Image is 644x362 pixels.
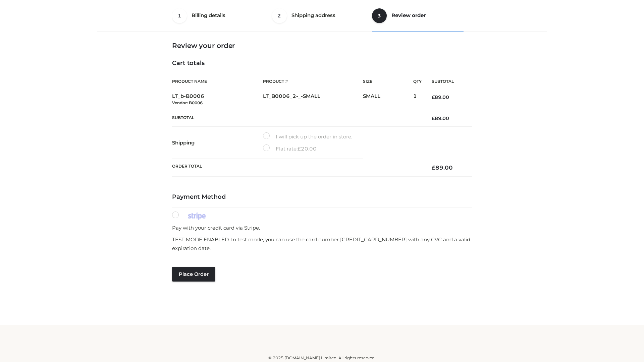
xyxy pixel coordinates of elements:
th: Qty [413,74,422,89]
th: Subtotal [172,110,422,126]
td: 1 [413,89,422,110]
span: £ [432,164,435,171]
span: £ [432,94,435,100]
p: Pay with your credit card via Stripe. [172,224,472,232]
span: £ [432,115,435,121]
label: I will pick up the order in store. [263,132,352,141]
label: Flat rate: [263,144,317,153]
th: Product # [263,74,363,89]
small: Vendor: B0006 [172,100,203,105]
th: Product Name [172,74,263,89]
td: LT_b-B0006 [172,89,263,110]
bdi: 89.00 [432,164,453,171]
th: Subtotal [422,74,472,89]
bdi: 20.00 [298,145,317,152]
th: Shipping [172,127,263,159]
div: © 2025 [DOMAIN_NAME] Limited. All rights reserved. [100,355,544,361]
bdi: 89.00 [432,94,449,100]
p: TEST MODE ENABLED. In test mode, you can use the card number [CREDIT_CARD_NUMBER] with any CVC an... [172,235,472,252]
h3: Review your order [172,42,472,50]
td: LT_B0006_2-_-SMALL [263,89,363,110]
span: £ [298,145,301,152]
button: Place order [172,267,215,282]
h4: Payment Method [172,193,472,201]
td: SMALL [363,89,413,110]
bdi: 89.00 [432,115,449,121]
h4: Cart totals [172,60,472,67]
th: Order Total [172,159,422,177]
th: Size [363,74,410,89]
